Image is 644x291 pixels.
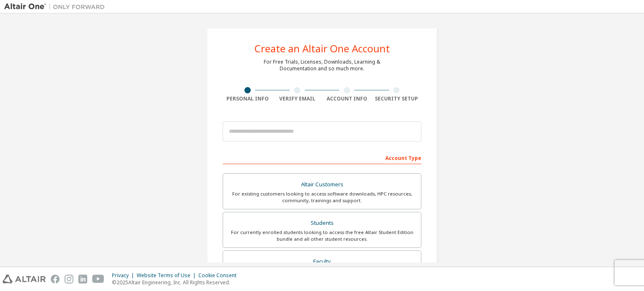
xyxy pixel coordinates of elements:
[65,275,73,283] img: instagram.svg
[228,229,416,242] div: For currently enrolled students looking to access the free Altair Student Edition bundle and all ...
[78,275,87,283] img: linkedin.svg
[228,217,416,229] div: Students
[51,275,60,283] img: facebook.svg
[92,275,104,283] img: youtube.svg
[228,179,416,191] div: Altair Customers
[254,44,390,54] div: Create an Altair One Account
[264,59,380,72] div: For Free Trials, Licenses, Downloads, Learning & Documentation and so much more.
[273,95,322,102] div: Verify Email
[372,95,422,102] div: Security Setup
[112,279,241,286] p: © 2025 Altair Engineering, Inc. All Rights Reserved.
[3,275,46,283] img: altair_logo.svg
[223,95,273,102] div: Personal Info
[322,95,372,102] div: Account Info
[4,3,109,11] img: Altair One
[223,151,421,164] div: Account Type
[198,272,241,279] div: Cookie Consent
[112,272,137,279] div: Privacy
[137,272,198,279] div: Website Terms of Use
[228,256,416,268] div: Faculty
[228,191,416,204] div: For existing customers looking to access software downloads, HPC resources, community, trainings ...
